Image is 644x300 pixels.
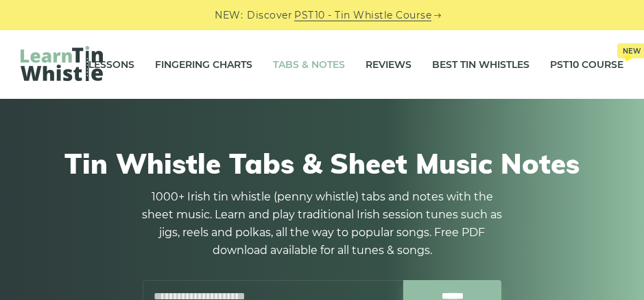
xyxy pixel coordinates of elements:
a: Tabs & Notes [273,47,345,82]
p: 1000+ Irish tin whistle (penny whistle) tabs and notes with the sheet music. Learn and play tradi... [137,188,508,259]
img: LearnTinWhistle.com [21,46,103,81]
a: Reviews [366,47,412,82]
a: Fingering Charts [155,47,252,82]
a: Lessons [88,47,134,82]
h1: Tin Whistle Tabs & Sheet Music Notes [27,147,617,180]
a: Best Tin Whistles [432,47,529,82]
a: PST10 CourseNew [550,47,623,82]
